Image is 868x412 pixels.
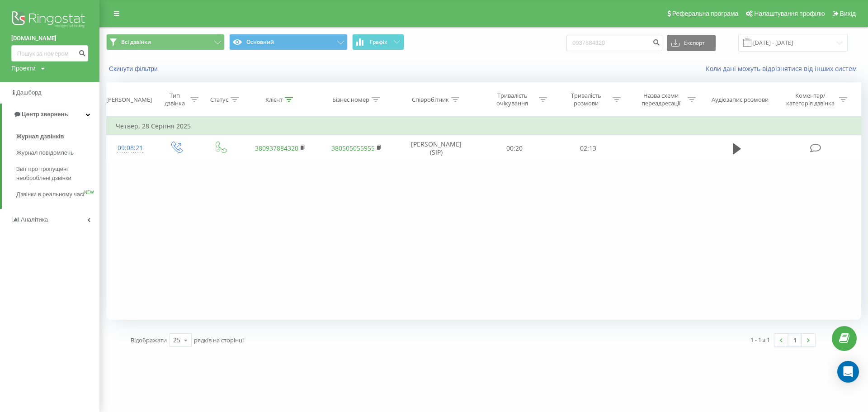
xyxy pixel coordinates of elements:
div: Тип дзвінка [162,92,188,107]
button: Основний [229,34,348,50]
a: Коли дані можуть відрізнятися вiд інших систем [706,64,861,73]
a: Центр звернень [2,104,99,125]
span: Реферальна програма [672,10,739,17]
span: Дашборд [16,89,42,96]
button: Скинути фільтри [106,65,162,73]
button: Експорт [667,35,716,51]
div: 1 - 1 з 1 [750,335,770,344]
a: Журнал повідомлень [16,145,99,161]
div: Клієнт [265,96,283,104]
div: Тривалість очікування [488,92,537,107]
div: Бізнес номер [332,96,369,104]
a: Журнал дзвінків [16,128,99,145]
div: Проекти [11,64,36,73]
span: рядків на сторінці [194,336,244,344]
div: Статус [210,96,228,104]
span: Журнал повідомлень [16,148,74,157]
td: 00:20 [478,135,552,161]
button: Графік [352,34,404,50]
td: 02:13 [552,135,625,161]
div: Тривалість розмови [562,92,610,107]
input: Пошук за номером [11,45,88,62]
div: Open Intercom Messenger [837,361,859,383]
td: Четвер, 28 Серпня 2025 [107,117,861,135]
button: Всі дзвінки [106,34,225,50]
a: Звіт про пропущені необроблені дзвінки [16,161,99,186]
span: Налаштування профілю [754,10,825,17]
a: 380937884320 [255,144,298,152]
td: [PERSON_NAME] (SIP) [395,135,477,161]
div: 25 [173,336,180,345]
div: Назва схеми переадресації [637,92,685,107]
span: Вихід [840,10,856,17]
a: 1 [788,334,802,346]
div: [PERSON_NAME] [106,96,152,104]
span: Відображати [131,336,167,344]
span: Журнал дзвінків [16,132,64,141]
a: [DOMAIN_NAME] [11,34,88,43]
a: 380505055955 [331,144,375,152]
span: Графік [370,39,387,45]
span: Дзвінки в реальному часі [16,190,84,199]
span: Аналiтика [21,216,48,223]
div: 09:08:21 [116,139,145,157]
span: Звіт про пропущені необроблені дзвінки [16,165,95,183]
div: Співробітник [412,96,449,104]
div: Аудіозапис розмови [712,96,769,104]
div: Коментар/категорія дзвінка [784,92,837,107]
span: Всі дзвінки [121,38,151,46]
span: Центр звернень [22,111,68,118]
img: Ringostat logo [11,9,88,32]
input: Пошук за номером [566,35,662,51]
a: Дзвінки в реальному часіNEW [16,186,99,203]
